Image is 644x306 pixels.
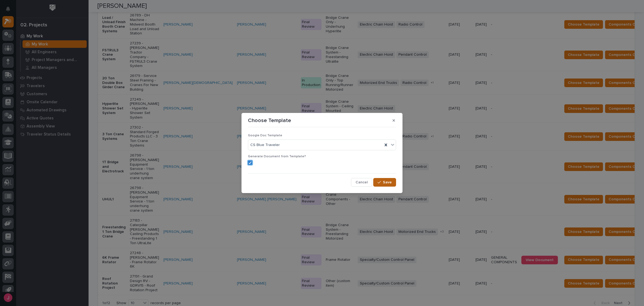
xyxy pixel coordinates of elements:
[383,180,392,185] span: Save
[373,178,396,187] button: Save
[248,134,282,137] span: Google Doc Template
[351,178,372,187] button: Cancel
[250,142,280,148] span: CS Blue Traveler
[356,180,368,185] span: Cancel
[248,117,291,124] p: Choose Template
[248,155,306,158] span: Generate Document from Template?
